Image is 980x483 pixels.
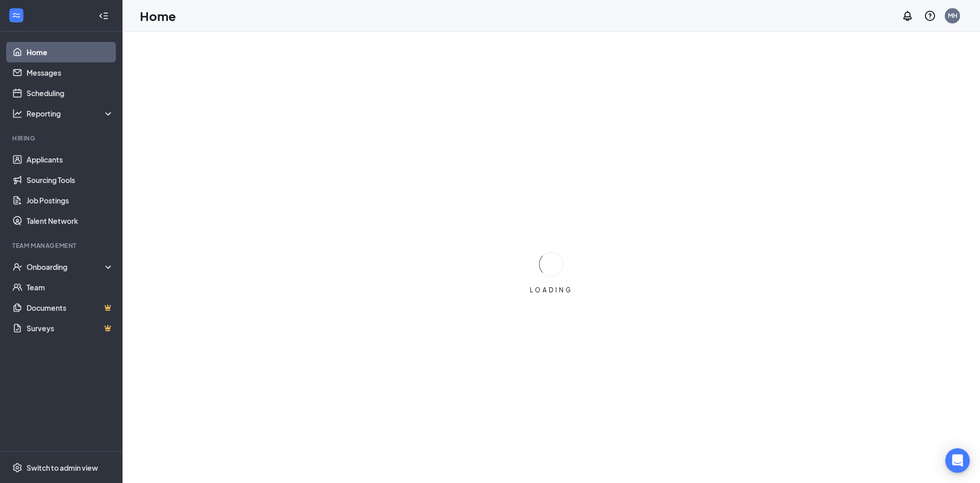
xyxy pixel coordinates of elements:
[27,277,114,297] a: Team
[27,262,105,272] div: Onboarding
[27,211,114,231] a: Talent Network
[924,10,936,22] svg: QuestionInfo
[27,62,114,83] a: Messages
[901,10,914,22] svg: Notifications
[12,241,112,250] div: Team Management
[140,7,176,25] h1: Home
[12,463,22,473] svg: Settings
[27,190,114,211] a: Job Postings
[27,463,98,473] div: Switch to admin view
[11,10,21,20] svg: WorkstreamLogo
[27,42,114,62] a: Home
[12,108,22,119] svg: Analysis
[945,448,970,473] div: Open Intercom Messenger
[948,11,958,20] div: MH
[27,83,114,103] a: Scheduling
[27,297,114,318] a: DocumentsCrown
[27,170,114,190] a: Sourcing Tools
[27,318,114,338] a: SurveysCrown
[12,134,112,143] div: Hiring
[12,262,22,272] svg: UserCheck
[27,149,114,170] a: Applicants
[99,11,109,21] svg: Collapse
[526,286,577,294] div: LOADING
[27,108,114,119] div: Reporting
